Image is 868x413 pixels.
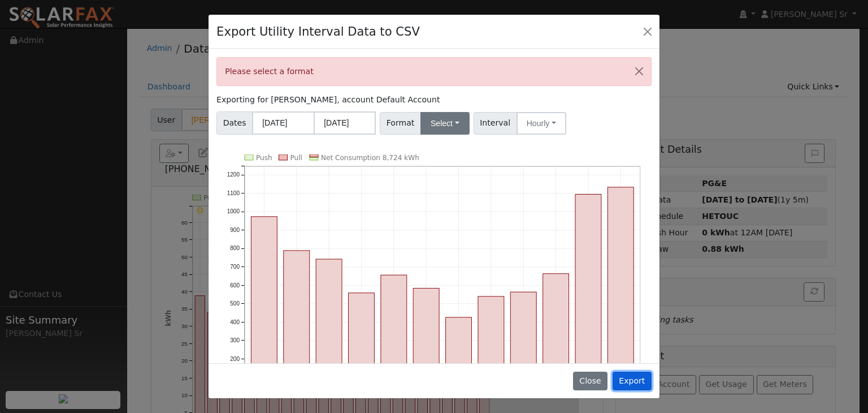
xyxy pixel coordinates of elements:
[627,58,651,85] button: Close
[640,23,656,39] button: Close
[230,337,240,343] text: 300
[420,112,470,135] button: Select
[573,372,607,391] button: Close
[230,356,240,362] text: 200
[413,289,439,396] rect: onclick=""
[575,195,601,396] rect: onclick=""
[478,296,504,396] rect: onclick=""
[316,259,342,396] rect: onclick=""
[510,292,536,395] rect: onclick=""
[613,372,652,391] button: Export
[380,112,421,135] span: Format
[321,154,419,162] text: Net Consumption 8,724 kWh
[216,111,253,135] span: Dates
[517,112,566,135] button: Hourly
[290,154,302,162] text: Pull
[474,112,517,135] span: Interval
[230,319,240,325] text: 400
[230,264,240,270] text: 700
[230,227,240,233] text: 900
[349,293,375,396] rect: onclick=""
[446,317,472,396] rect: onclick=""
[227,208,240,214] text: 1000
[543,274,569,396] rect: onclick=""
[216,23,420,41] h4: Export Utility Interval Data to CSV
[284,251,310,396] rect: onclick=""
[256,154,272,162] text: Push
[381,275,407,395] rect: onclick=""
[230,300,240,307] text: 500
[227,171,240,178] text: 1200
[251,217,277,396] rect: onclick=""
[216,57,652,86] div: Please select a format
[216,94,440,106] label: Exporting for [PERSON_NAME], account Default Account
[227,190,240,196] text: 1100
[608,187,634,396] rect: onclick=""
[230,246,240,252] text: 800
[230,282,240,289] text: 600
